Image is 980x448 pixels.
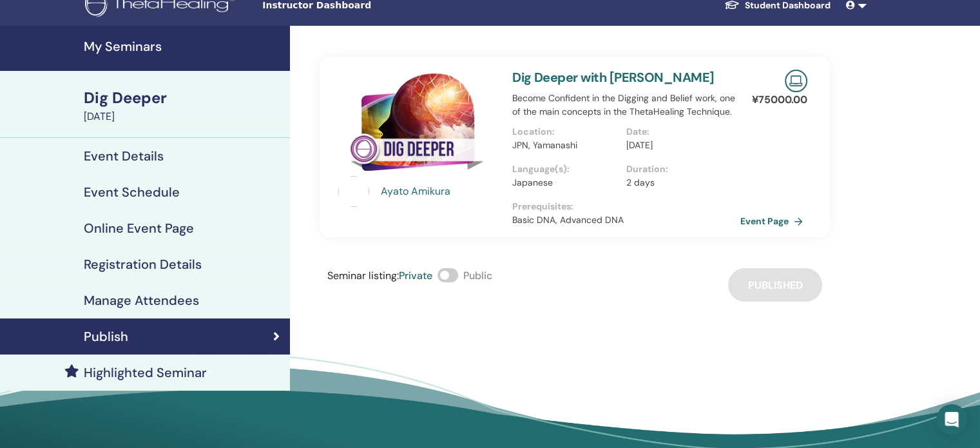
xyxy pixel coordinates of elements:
div: [DATE] [84,109,282,124]
h4: Publish [84,329,128,344]
h4: Registration Details [84,257,202,272]
h4: My Seminars [84,39,282,54]
a: Dig Deeper[DATE] [76,87,290,124]
p: Japanese [512,176,619,190]
p: Language(s) : [512,162,619,176]
p: Date : [626,125,733,139]
p: Prerequisites : [512,200,740,213]
img: Dig Deeper [338,70,497,180]
p: Become Confident in the Digging and Belief work, one of the main concepts in the ThetaHealing Tec... [512,92,740,119]
p: 2 days [626,176,733,190]
a: Event Page [740,211,808,231]
span: Seminar listing : [327,269,399,282]
h4: Online Event Page [84,220,194,236]
p: [DATE] [626,139,733,152]
span: Public [463,269,492,282]
img: Live Online Seminar [785,70,807,92]
a: Dig Deeper with [PERSON_NAME] [512,69,715,86]
div: Open Intercom Messenger [936,404,967,435]
p: JPN, Yamanashi [512,139,619,152]
h4: Highlighted Seminar [84,365,207,380]
h4: Manage Attendees [84,293,199,308]
span: Private [399,269,432,282]
div: Dig Deeper [84,87,282,109]
h4: Event Schedule [84,184,180,200]
a: Ayato Amikura [381,184,500,199]
p: ¥ 75000.00 [752,92,807,108]
p: Location : [512,125,619,139]
h4: Event Details [84,148,164,164]
p: Duration : [626,162,733,176]
p: Basic DNA, Advanced DNA [512,213,740,227]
